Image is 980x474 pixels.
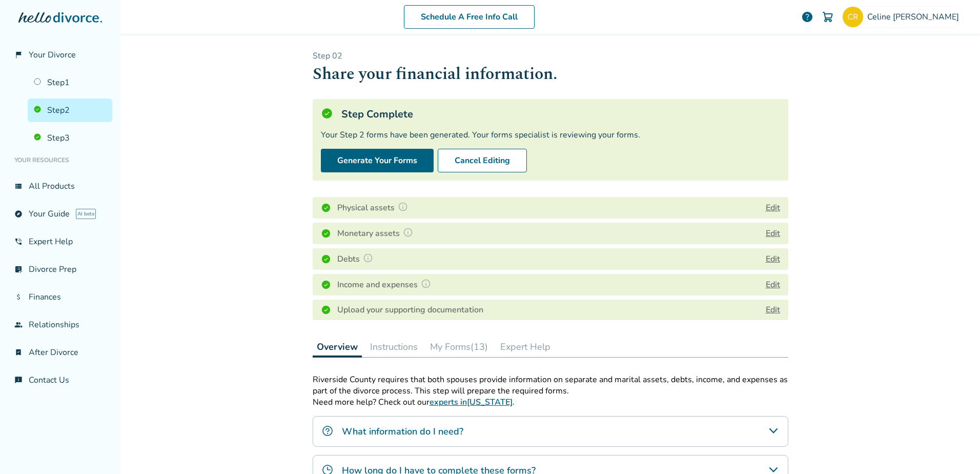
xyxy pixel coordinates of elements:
span: AI beta [76,209,96,219]
h4: Physical assets [337,201,411,214]
p: Step 0 2 [313,50,788,62]
span: list_alt_check [14,265,23,273]
div: What information do I need? [313,416,788,447]
img: Completed [321,280,331,290]
a: chat_infoContact Us [8,368,112,392]
img: Question Mark [403,227,413,238]
h4: Upload your supporting documentation [337,304,483,316]
img: Completed [321,203,331,213]
span: view_list [14,182,23,190]
span: explore [14,210,23,218]
p: Need more help? Check out our . [313,397,788,408]
h4: Monetary assets [337,227,416,240]
button: Overview [313,337,362,358]
img: Question Mark [421,279,431,289]
a: attach_moneyFinances [8,285,112,309]
img: celinekoroberson@gmail.com [843,7,863,27]
iframe: Chat Widget [929,425,980,474]
a: Edit [766,304,780,315]
img: Question Mark [363,253,373,263]
a: Step2 [28,98,112,122]
span: group [14,321,23,329]
a: experts in[US_STATE] [430,397,513,408]
div: Your Step 2 forms have been generated. Your forms specialist is reviewing your forms. [321,129,780,141]
img: What information do I need? [321,425,334,437]
img: Completed [321,254,331,264]
h4: Debts [337,252,376,266]
span: bookmark_check [14,348,23,357]
span: phone_in_talk [14,238,23,246]
a: flag_2Your Divorce [8,43,112,67]
span: flag_2 [14,51,23,59]
a: Schedule A Free Info Call [404,5,535,29]
span: Celine [PERSON_NAME] [867,11,963,23]
img: Completed [321,305,331,315]
a: help [801,11,813,23]
a: phone_in_talkExpert Help [8,230,112,253]
button: Edit [766,227,780,240]
a: bookmark_checkAfter Divorce [8,341,112,364]
span: chat_info [14,376,23,384]
button: Edit [766,202,780,214]
h4: Income and expenses [337,278,434,291]
a: exploreYour GuideAI beta [8,202,112,226]
p: Riverside County requires that both spouses provide information on separate and marital assets, d... [313,374,788,397]
a: list_alt_checkDivorce Prep [8,258,112,281]
button: Edit [766,253,780,265]
h4: What information do I need? [342,425,463,438]
button: My Forms(13) [426,337,492,357]
img: Question Mark [398,202,408,212]
img: Cart [822,11,834,23]
a: Step3 [28,126,112,150]
img: Completed [321,228,331,239]
a: view_listAll Products [8,174,112,198]
a: Step1 [28,71,112,94]
li: Your Resources [8,150,112,170]
button: Generate Your Forms [321,149,434,172]
span: Your Divorce [29,49,76,61]
a: groupRelationships [8,313,112,337]
span: attach_money [14,293,23,301]
button: Expert Help [496,337,555,357]
h1: Share your financial information. [313,62,788,87]
button: Instructions [366,337,422,357]
h5: Step Complete [341,107,413,121]
button: Edit [766,279,780,291]
button: Cancel Editing [438,149,527,172]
